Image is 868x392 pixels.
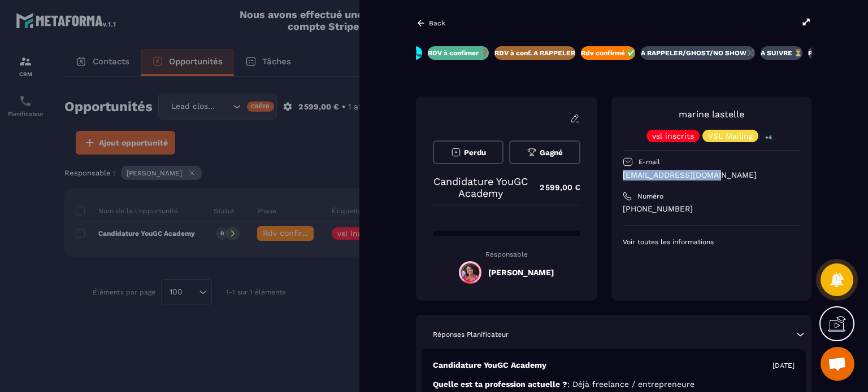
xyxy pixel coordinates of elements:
p: [EMAIL_ADDRESS][DOMAIN_NAME] [623,170,800,180]
p: 2 599,00 € [528,177,580,199]
span: : Déjà freelance / entrepreneure [567,380,695,389]
p: Responsable [433,250,580,258]
span: Perdu [464,148,486,157]
a: marine lastelle [679,109,744,120]
p: Prêt à acheter 🎰 [808,49,865,58]
p: RDV à confimer ❓ [428,49,489,58]
p: [DATE] [772,361,795,370]
p: Numéro [637,192,663,201]
h5: [PERSON_NAME] [488,268,554,277]
p: A SUIVRE ⏳ [761,49,802,58]
p: [PHONE_NUMBER] [623,204,800,214]
p: Voir toutes les informations [623,237,800,246]
p: Back [429,19,445,27]
p: Candidature YouGC Academy [433,360,546,371]
p: Rdv confirmé ✅ [581,49,635,58]
p: +4 [761,131,776,143]
p: Quelle est ta profession actuelle ? [433,379,795,390]
p: RDV à conf. A RAPPELER [494,49,575,58]
p: vsl inscrits [652,132,694,140]
p: E-mail [639,157,660,166]
p: A RAPPELER/GHOST/NO SHOW✖️ [641,49,755,58]
button: Perdu [433,140,504,164]
p: Réponses Planificateur [433,330,509,339]
div: Ouvrir le chat [821,347,854,381]
p: Candidature YouGC Academy [433,175,528,199]
button: Gagné [509,140,580,164]
p: VSL Mailing [708,132,753,140]
span: Gagné [540,148,563,157]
